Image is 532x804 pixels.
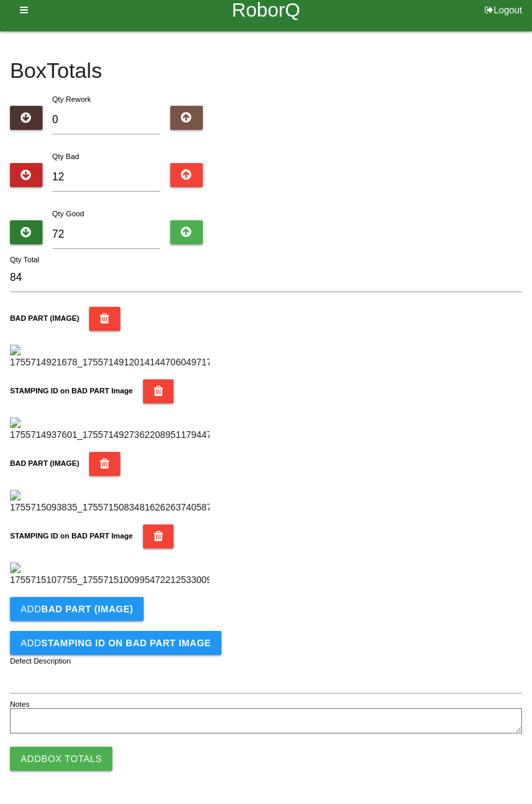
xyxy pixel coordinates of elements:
label: Defect Description [10,656,71,667]
img: 1755714921678_17557149120141447060497178389594.jpg [10,345,209,369]
img: 1755715107755_17557151009954722125330096271775.jpg [10,562,209,587]
button: AddBAD PART (IMAGE) [10,597,144,621]
b: BAD PART (IMAGE) [10,314,79,322]
button: BAD PART (IMAGE) [89,307,120,331]
button: AddBox Totals [10,747,112,771]
label: Qty Good [53,210,84,218]
button: BAD PART (IMAGE) [89,452,120,476]
img: 1755714937601_17557149273622089511794475630943.jpg [10,417,209,442]
b: BAD PART (IMAGE) [41,604,133,614]
b: STAMPING ID on BAD PART Image [10,532,133,540]
b: BAD PART (IMAGE) [10,459,79,467]
h4: Box Totals [10,59,522,83]
button: STAMPING ID on BAD PART Image [143,379,174,403]
label: Qty Rework [53,95,91,103]
label: Qty Bad [53,152,79,160]
b: STAMPING ID on BAD PART Image [41,638,211,648]
label: Qty Total [10,254,39,266]
b: STAMPING ID on BAD PART Image [10,387,133,395]
button: STAMPING ID on BAD PART Image [143,524,174,548]
button: AddSTAMPING ID on BAD PART Image [10,631,221,655]
img: 1755715093835_17557150834816262637405878177302.jpg [10,490,209,514]
label: Notes [10,699,29,710]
